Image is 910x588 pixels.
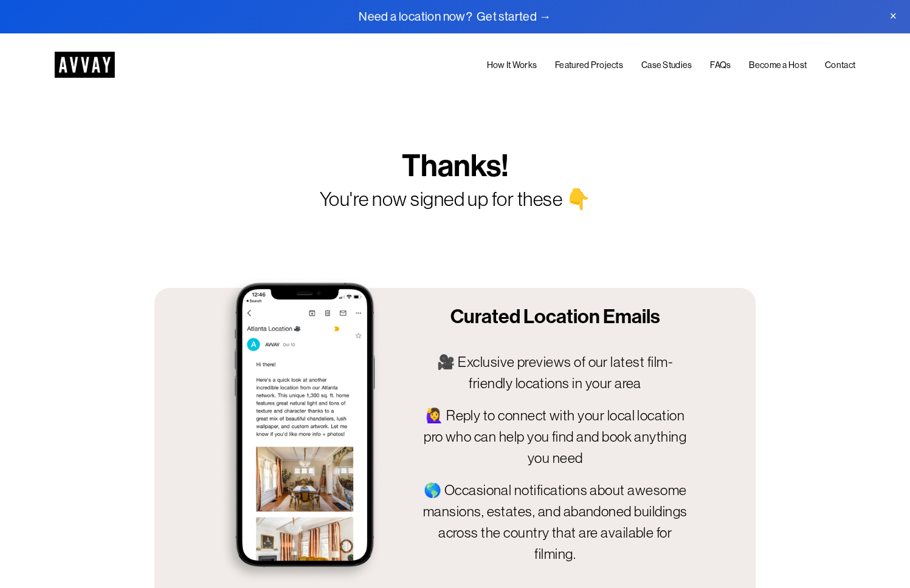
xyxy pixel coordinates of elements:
[55,52,115,78] img: AVVAY - The First Nationwide Location Scouting Co.
[422,352,689,394] p: 🎥 Exclusive previews of our latest film-friendly locations in your area
[422,405,689,469] p: 🙋‍♀️ Reply to connect with your local location pro who can help you find and book anything you need
[749,58,807,73] a: Become a Host
[255,185,655,214] p: You're now signed up for these 👇
[641,58,692,73] a: Case Studies
[422,480,689,565] p: 🌎 Occasional notifications about awesome mansions, estates, and abandoned buildings across the co...
[555,58,623,73] a: Featured Projects
[288,148,622,185] h1: Thanks!
[710,58,731,73] a: FAQs
[825,58,855,73] a: Contact
[487,58,537,73] a: How It Works
[422,305,689,330] h2: Curated Location Emails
